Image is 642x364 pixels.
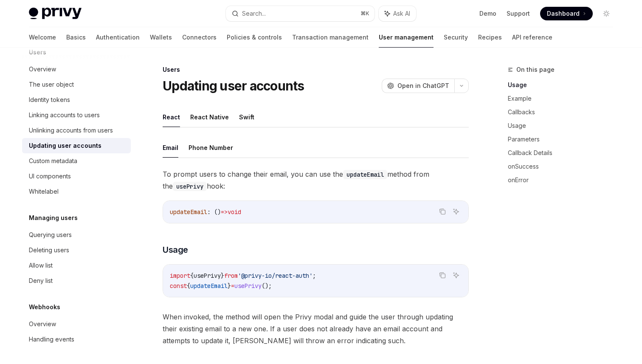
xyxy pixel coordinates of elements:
[163,65,469,74] div: Users
[22,77,131,92] a: The user object
[224,272,238,279] span: from
[508,160,620,173] a: onSuccess
[170,272,190,279] span: import
[22,62,131,77] a: Overview
[516,65,555,75] span: On this page
[22,169,131,184] a: UI components
[29,245,69,255] div: Deleting users
[508,133,620,146] a: Parameters
[190,282,228,290] span: updateEmail
[29,27,56,48] a: Welcome
[444,27,468,48] a: Security
[313,272,316,279] span: ;
[22,273,131,288] a: Deny list
[163,311,469,347] span: When invoked, the method will open the Privy modal and guide the user through updating their exis...
[194,272,221,279] span: usePrivy
[242,8,266,19] div: Search...
[600,7,613,20] button: Toggle dark mode
[190,272,194,279] span: {
[512,27,552,48] a: API reference
[393,9,410,18] span: Ask AI
[238,272,313,279] span: '@privy-io/react-auth'
[508,173,620,187] a: onError
[508,119,620,133] a: Usage
[221,208,228,216] span: =>
[508,78,620,92] a: Usage
[163,168,469,192] span: To prompt users to change their email, you can use the method from the hook:
[29,334,74,344] div: Handling events
[221,272,224,279] span: }
[163,107,180,127] button: React
[547,9,580,18] span: Dashboard
[239,107,254,127] button: Swift
[234,282,262,290] span: usePrivy
[22,107,131,123] a: Linking accounts to users
[231,282,234,290] span: =
[96,27,140,48] a: Authentication
[190,107,229,127] button: React Native
[379,6,416,21] button: Ask AI
[182,27,217,48] a: Connectors
[22,243,131,258] a: Deleting users
[228,208,241,216] span: void
[173,182,207,191] code: usePrivy
[29,156,77,166] div: Custom metadata
[29,302,60,312] h5: Webhooks
[22,258,131,273] a: Allow list
[29,230,72,240] div: Querying users
[451,270,462,281] button: Ask AI
[382,79,454,93] button: Open in ChatGPT
[29,260,53,271] div: Allow list
[360,10,369,17] span: ⌘ K
[228,282,231,290] span: }
[22,184,131,199] a: Whitelabel
[22,138,131,153] a: Updating user accounts
[397,82,449,90] span: Open in ChatGPT
[170,208,207,216] span: updateEmail
[170,282,187,290] span: const
[189,138,233,158] button: Phone Number
[29,141,101,151] div: Updating user accounts
[437,206,448,217] button: Copy the contents from the code block
[22,227,131,243] a: Querying users
[343,170,387,179] code: updateEmail
[508,92,620,105] a: Example
[540,7,593,20] a: Dashboard
[29,213,78,223] h5: Managing users
[227,27,282,48] a: Policies & controls
[29,125,113,135] div: Unlinking accounts from users
[29,64,56,74] div: Overview
[226,6,374,21] button: Search...⌘K
[163,138,178,158] button: Email
[507,9,530,18] a: Support
[22,123,131,138] a: Unlinking accounts from users
[508,105,620,119] a: Callbacks
[163,244,188,256] span: Usage
[29,171,71,181] div: UI components
[29,186,59,197] div: Whitelabel
[479,9,496,18] a: Demo
[508,146,620,160] a: Callback Details
[22,92,131,107] a: Identity tokens
[29,276,53,286] div: Deny list
[292,27,369,48] a: Transaction management
[163,78,304,93] h1: Updating user accounts
[29,95,70,105] div: Identity tokens
[262,282,272,290] span: ();
[379,27,434,48] a: User management
[66,27,86,48] a: Basics
[22,332,131,347] a: Handling events
[29,110,100,120] div: Linking accounts to users
[22,153,131,169] a: Custom metadata
[29,319,56,329] div: Overview
[22,316,131,332] a: Overview
[451,206,462,217] button: Ask AI
[150,27,172,48] a: Wallets
[207,208,221,216] span: : ()
[29,8,82,20] img: light logo
[29,79,74,90] div: The user object
[437,270,448,281] button: Copy the contents from the code block
[187,282,190,290] span: {
[478,27,502,48] a: Recipes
